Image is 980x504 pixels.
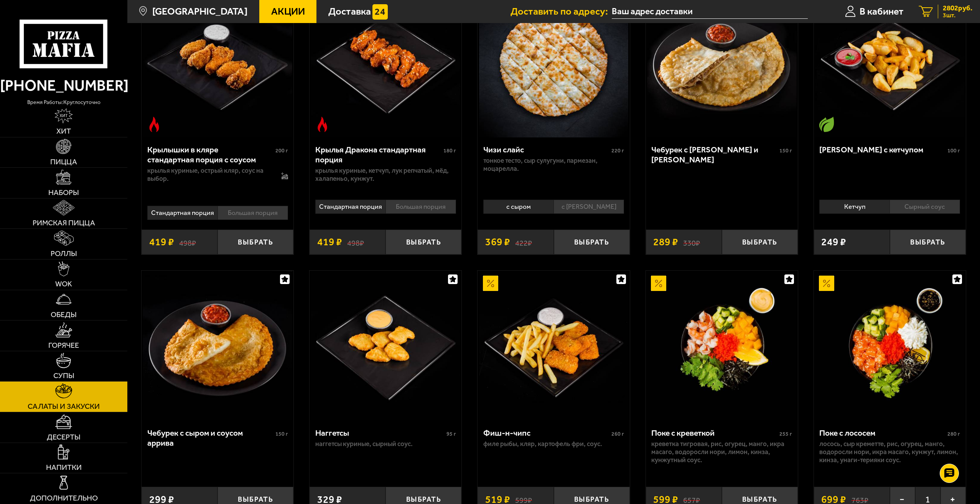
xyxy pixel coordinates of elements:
a: АкционныйПоке с лососем [814,271,966,420]
li: Большая порция [385,200,456,214]
span: 150 г [275,431,288,437]
div: 0 [478,196,629,222]
div: Наггетсы [315,428,445,438]
span: В кабинет [860,7,904,17]
span: 200 г [275,147,288,154]
span: Обеды [51,311,77,319]
span: Роллы [51,250,77,258]
span: 419 ₽ [149,237,174,247]
span: Пицца [50,158,77,166]
img: Наггетсы [311,271,460,420]
span: 180 г [443,147,456,154]
a: АкционныйПоке с креветкой [646,271,798,420]
span: Напитки [46,464,82,471]
p: крылья куриные, кетчуп, лук репчатый, мёд, халапеньо, кунжут. [315,167,456,183]
div: Крылья Дракона стандартная порция [315,145,441,164]
img: Акционный [651,276,666,291]
span: Акции [271,7,305,17]
span: Наборы [48,189,79,197]
li: Стандартная порция [315,200,385,214]
img: Акционный [483,276,498,291]
a: Чебурек с сыром и соусом аррива [142,271,293,420]
span: 260 г [611,431,624,437]
span: WOK [55,280,72,288]
div: Крылышки в кляре стандартная порция c соусом [147,145,273,164]
div: Фиш-н-чипс [483,428,609,438]
p: филе рыбы, кляр, картофель фри, соус. [483,440,624,448]
span: Доставить по адресу: [511,7,612,17]
span: Горячее [48,342,79,349]
button: Выбрать [722,230,798,254]
div: [PERSON_NAME] с кетчупом [819,145,945,155]
div: Чизи слайс [483,145,609,155]
s: 422 ₽ [515,237,532,247]
span: 3 шт. [943,12,972,18]
img: Фиш-н-чипс [479,271,629,420]
input: Ваш адрес доставки [612,5,808,19]
span: 419 ₽ [317,237,342,247]
span: 100 г [947,147,960,154]
span: Хит [56,127,71,135]
img: Вегетарианское блюдо [819,117,834,132]
button: Выбрать [385,230,461,254]
img: Чебурек с сыром и соусом аррива [143,271,292,420]
p: наггетсы куриные, сырный соус. [315,440,456,448]
li: с сыром [483,200,553,214]
span: Римская пицца [33,219,95,227]
div: Поке с креветкой [651,428,777,438]
img: Поке с креветкой [647,271,797,420]
s: 498 ₽ [347,237,364,247]
span: Дополнительно [30,494,98,502]
p: тонкое тесто, сыр сулугуни, пармезан, моцарелла. [483,157,624,173]
img: Поке с лососем [815,271,965,420]
p: креветка тигровая, рис, огурец, манго, икра масаго, водоросли Нори, лимон, кинза, кунжутный соус. [651,440,792,464]
a: Наггетсы [310,271,461,420]
span: 150 г [779,147,792,154]
div: Поке с лососем [819,428,945,438]
span: 220 г [611,147,624,154]
li: Кетчуп [819,200,889,214]
span: Супы [53,372,74,380]
p: лосось, Сыр креметте, рис, огурец, манго, водоросли Нори, икра масаго, кунжут, лимон, кинза, унаг... [819,440,960,464]
li: Сырный соус [889,200,960,214]
div: 0 [814,196,966,222]
span: 2802 руб. [943,5,972,12]
button: Выбрать [217,230,293,254]
img: Острое блюдо [147,117,162,132]
span: [GEOGRAPHIC_DATA] [152,7,247,17]
s: 498 ₽ [179,237,196,247]
span: 255 г [779,431,792,437]
img: 15daf4d41897b9f0e9f617042186c801.svg [372,4,388,20]
p: крылья куриные, острый кляр, соус на выбор. [147,167,271,183]
span: 289 ₽ [653,237,678,247]
span: 95 г [446,431,456,437]
li: с [PERSON_NAME] [553,200,624,214]
span: Салаты и закуски [28,403,100,410]
a: АкционныйФиш-н-чипс [478,271,629,420]
span: 369 ₽ [485,237,510,247]
span: Санкт-Петербург, Комендантский проспект, 25к1 [612,5,808,19]
span: 280 г [947,431,960,437]
li: Стандартная порция [147,206,217,220]
s: 330 ₽ [683,237,700,247]
img: Острое блюдо [315,117,330,132]
span: Десерты [47,433,81,441]
span: 249 ₽ [821,237,846,247]
img: Акционный [819,276,834,291]
div: Чебурек с сыром и соусом аррива [147,428,273,448]
div: Чебурек с [PERSON_NAME] и [PERSON_NAME] [651,145,777,164]
span: Доставка [328,7,371,17]
button: Выбрать [890,230,966,254]
div: 0 [310,196,461,222]
button: Выбрать [554,230,630,254]
li: Большая порция [217,206,288,220]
